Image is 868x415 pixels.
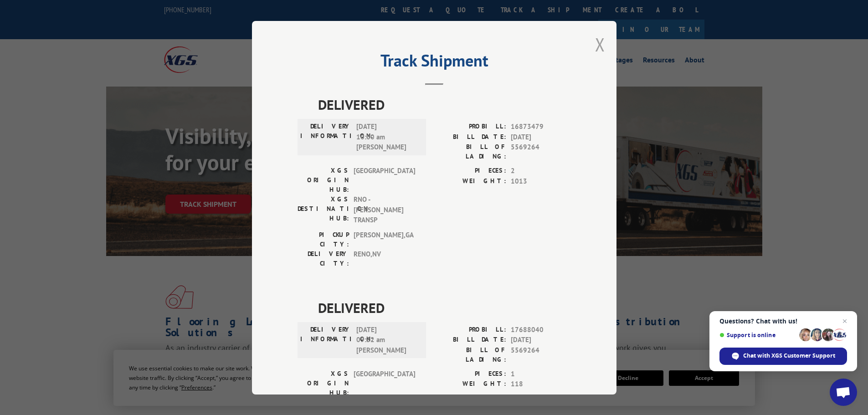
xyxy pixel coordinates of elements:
span: RNO - [PERSON_NAME] TRANSP [354,195,415,225]
span: 1013 [511,176,571,186]
span: Close chat [839,316,850,327]
span: Chat with XGS Customer Support [743,352,835,360]
label: BILL OF LADING: [434,142,506,161]
span: [DATE] [511,132,571,142]
button: Close modal [595,32,605,56]
h2: Track Shipment [298,54,571,72]
div: Open chat [830,379,857,406]
span: 2 [511,166,571,176]
label: DELIVERY INFORMATION: [300,324,352,355]
span: DELIVERED [318,94,571,115]
label: BILL DATE: [434,132,506,142]
label: WEIGHT: [434,379,506,389]
div: Chat with XGS Customer Support [719,348,847,365]
span: RENO , NV [354,249,415,268]
label: XGS ORIGIN HUB: [298,369,349,397]
span: [PERSON_NAME] , GA [354,230,415,249]
span: [GEOGRAPHIC_DATA] [354,166,415,195]
label: PIECES: [434,166,506,176]
label: DELIVERY CITY: [298,249,349,268]
label: PICKUP CITY: [298,230,349,249]
span: [GEOGRAPHIC_DATA] [354,369,415,397]
span: [DATE] 09:32 am [PERSON_NAME] [356,324,418,355]
span: [DATE] 10:00 am [PERSON_NAME] [356,122,418,153]
span: 16873479 [511,122,571,132]
label: PROBILL: [434,122,506,132]
label: PROBILL: [434,324,506,335]
label: XGS ORIGIN HUB: [298,166,349,195]
label: BILL DATE: [434,335,506,345]
span: 5569264 [511,345,571,364]
span: 118 [511,379,571,389]
span: Support is online [719,332,796,338]
label: WEIGHT: [434,176,506,186]
span: 1 [511,369,571,379]
span: DELIVERED [318,297,571,318]
label: PIECES: [434,369,506,379]
label: XGS DESTINATION HUB: [298,195,349,225]
span: Questions? Chat with us! [719,318,847,325]
label: BILL OF LADING: [434,345,506,364]
label: DELIVERY INFORMATION: [300,122,352,153]
span: 17688040 [511,324,571,335]
span: 5569264 [511,142,571,161]
span: [DATE] [511,335,571,345]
